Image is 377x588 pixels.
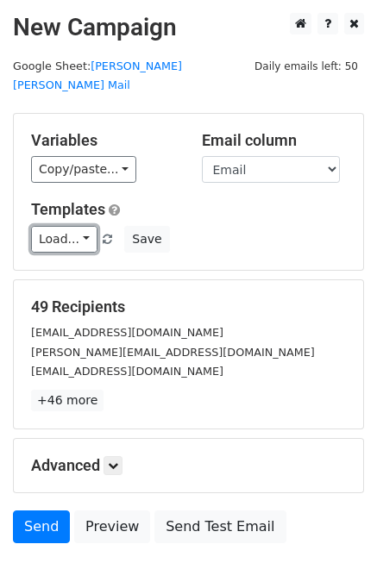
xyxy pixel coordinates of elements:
[31,346,315,359] small: [PERSON_NAME][EMAIL_ADDRESS][DOMAIN_NAME]
[248,59,364,72] a: Daily emails left: 50
[31,326,223,339] small: [EMAIL_ADDRESS][DOMAIN_NAME]
[74,510,150,543] a: Preview
[202,131,347,150] h5: Email column
[248,57,364,76] span: Daily emails left: 50
[31,365,223,378] small: [EMAIL_ADDRESS][DOMAIN_NAME]
[31,226,97,253] a: Load...
[124,226,169,253] button: Save
[31,390,104,411] a: +46 more
[13,59,182,92] a: [PERSON_NAME] [PERSON_NAME] Mail
[31,297,346,316] h5: 49 Recipients
[31,156,136,183] a: Copy/paste...
[31,131,176,150] h5: Variables
[13,510,70,543] a: Send
[154,510,286,543] a: Send Test Email
[13,13,364,42] h2: New Campaign
[31,200,105,218] a: Templates
[291,505,377,588] iframe: Chat Widget
[13,59,182,92] small: Google Sheet:
[31,456,346,475] h5: Advanced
